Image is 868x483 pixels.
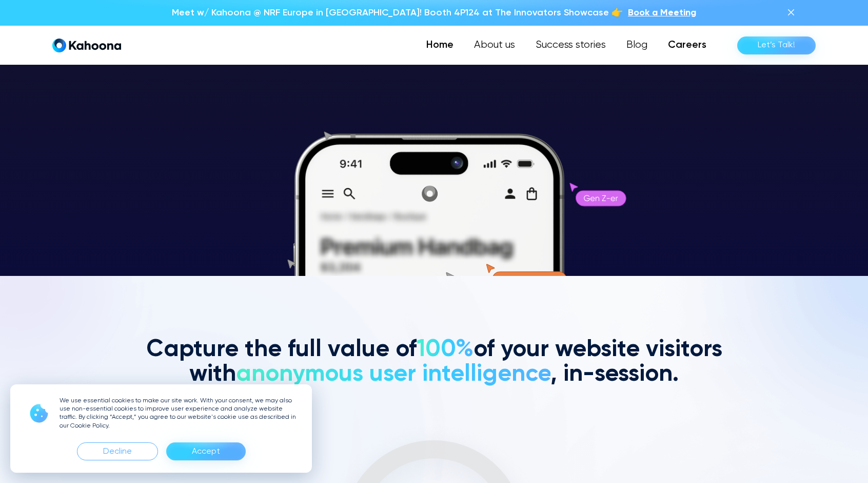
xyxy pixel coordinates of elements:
[417,338,474,361] span: 100%
[758,37,795,53] div: Let’s Talk!
[628,8,696,17] span: Book a Meeting
[464,35,525,55] a: About us
[584,195,618,201] g: Gen Z-er
[77,442,158,460] div: Decline
[192,443,220,460] div: Accept
[616,35,658,55] a: Blog
[525,35,616,55] a: Success stories
[60,397,300,430] p: We use essential cookies to make our site work. With your consent, we may also use non-essential ...
[103,443,132,460] div: Decline
[628,6,696,20] a: Book a Meeting
[658,35,717,55] a: Careers
[166,442,246,460] div: Accept
[416,35,464,55] a: Home
[236,362,550,386] span: anonymous user intelligence
[52,38,121,53] a: home
[172,6,623,20] p: Meet w/ Kahoona @ NRF Europe in [GEOGRAPHIC_DATA]! Booth 4P124 at The Innovators Showcase 👉
[737,36,816,54] a: Let’s Talk!
[142,338,726,387] h2: Capture the full value of of your website visitors with , in-session.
